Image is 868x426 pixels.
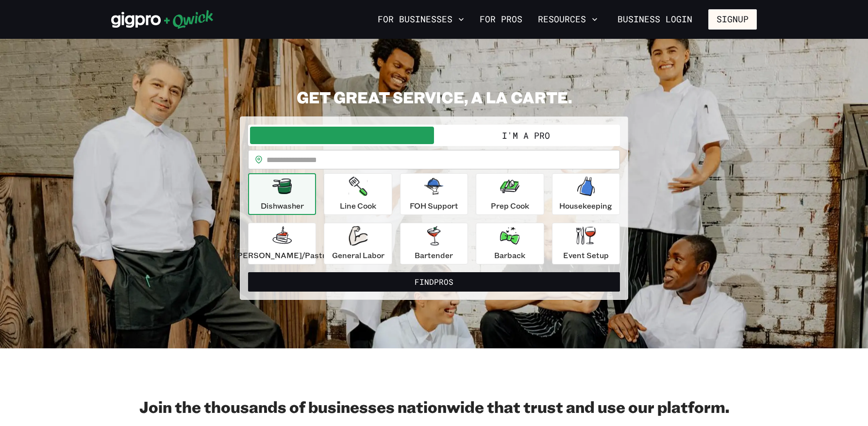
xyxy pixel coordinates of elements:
[552,173,620,215] button: Housekeeping
[552,223,620,264] button: Event Setup
[400,173,468,215] button: FOH Support
[248,173,316,215] button: Dishwasher
[374,11,468,28] button: For Businesses
[248,223,316,264] button: [PERSON_NAME]/Pastry
[324,223,392,264] button: General Labor
[250,127,434,144] button: I'm a Business
[111,397,757,416] h2: Join the thousands of businesses nationwide that trust and use our platform.
[240,87,628,107] h2: GET GREAT SERVICE, A LA CARTE.
[563,249,609,261] p: Event Setup
[434,127,618,144] button: I'm a Pro
[708,9,757,30] button: Signup
[609,9,701,30] a: Business Login
[400,223,468,264] button: Bartender
[340,200,376,212] p: Line Cook
[324,173,392,215] button: Line Cook
[476,173,544,215] button: Prep Cook
[494,249,525,261] p: Barback
[559,200,612,212] p: Housekeeping
[248,272,620,292] button: FindPros
[415,249,453,261] p: Bartender
[476,11,526,28] a: For Pros
[476,223,544,264] button: Barback
[332,249,384,261] p: General Labor
[410,200,458,212] p: FOH Support
[534,11,601,28] button: Resources
[491,200,529,212] p: Prep Cook
[234,249,330,261] p: [PERSON_NAME]/Pastry
[261,200,304,212] p: Dishwasher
